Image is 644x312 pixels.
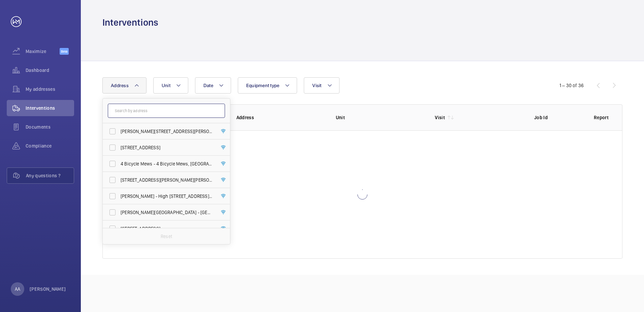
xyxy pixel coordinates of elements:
[121,160,213,167] span: 4 Bicycle Mews - 4 Bicycle Mews, [GEOGRAPHIC_DATA] 6FF
[121,209,213,216] span: [PERSON_NAME][GEOGRAPHIC_DATA] - [GEOGRAPHIC_DATA]
[203,83,213,88] span: Date
[102,77,147,94] button: Address
[246,83,280,88] span: Equipment type
[534,114,583,121] p: Job Id
[26,105,74,111] span: Interventions
[195,77,231,94] button: Date
[26,86,74,93] span: My addresses
[304,77,339,94] button: Visit
[153,77,188,94] button: Unit
[121,144,213,151] span: [STREET_ADDRESS]
[26,142,74,149] span: Compliance
[111,83,129,88] span: Address
[336,114,424,121] p: Unit
[594,114,609,121] p: Report
[26,67,74,74] span: Dashboard
[15,286,20,292] p: AA
[238,77,297,94] button: Equipment type
[60,48,69,55] span: Beta
[236,114,325,121] p: Address
[121,225,213,232] span: [STREET_ADDRESS]
[435,114,445,121] p: Visit
[121,177,213,183] span: [STREET_ADDRESS][PERSON_NAME][PERSON_NAME]
[102,16,158,29] h1: Interventions
[162,83,170,88] span: Unit
[121,193,213,200] span: [PERSON_NAME] - High [STREET_ADDRESS][PERSON_NAME]
[121,128,213,135] span: [PERSON_NAME][STREET_ADDRESS][PERSON_NAME]
[26,172,74,179] span: Any questions ?
[312,83,321,88] span: Visit
[26,124,74,130] span: Documents
[559,82,584,89] div: 1 – 30 of 36
[26,48,60,55] span: Maximize
[161,233,172,240] p: Reset
[108,104,225,118] input: Search by address
[30,286,66,292] p: [PERSON_NAME]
